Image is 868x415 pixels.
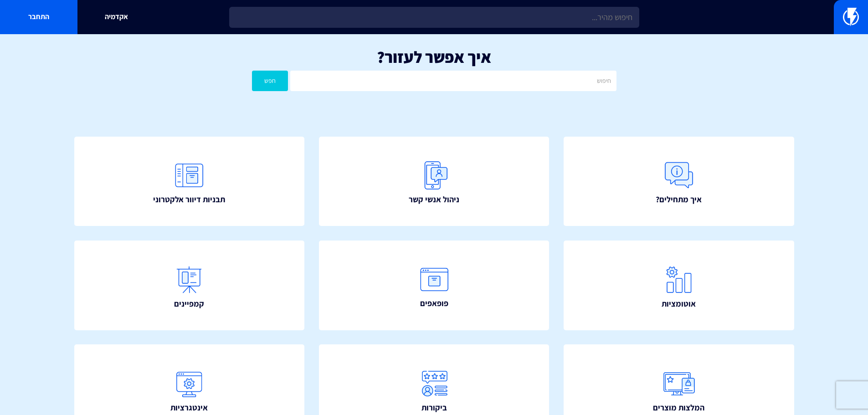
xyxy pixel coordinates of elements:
a: איך מתחילים? [564,137,794,226]
span: קמפיינים [174,298,204,310]
a: קמפיינים [74,241,305,330]
a: ניהול אנשי קשר [319,137,550,226]
a: תבניות דיוור אלקטרוני [74,137,305,226]
span: אוטומציות [662,298,696,310]
button: חפש [252,71,288,91]
span: ניהול אנשי קשר [409,194,459,205]
h1: איך אפשר לעזור? [14,48,854,66]
span: פופאפים [420,297,448,309]
a: אוטומציות [564,241,794,330]
span: המלצות מוצרים [653,402,704,414]
a: פופאפים [319,241,550,330]
span: תבניות דיוור אלקטרוני [153,194,225,205]
span: איך מתחילים? [656,194,702,205]
input: חיפוש מהיר... [229,7,639,28]
span: אינטגרציות [170,402,208,414]
input: חיפוש [290,71,616,91]
span: ביקורות [421,402,447,414]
